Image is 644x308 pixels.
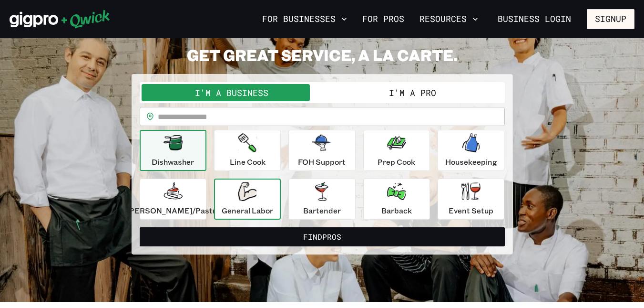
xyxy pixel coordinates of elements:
[587,9,634,29] button: Signup
[132,45,513,64] h2: GET GREAT SERVICE, A LA CARTE.
[438,179,504,220] button: Event Setup
[445,156,497,168] p: Housekeeping
[322,84,503,101] button: I'm a Pro
[381,205,412,216] p: Barback
[363,130,430,171] button: Prep Cook
[378,156,415,168] p: Prep Cook
[152,156,194,168] p: Dishwasher
[288,130,355,171] button: FOH Support
[358,11,408,27] a: For Pros
[449,205,493,216] p: Event Setup
[230,156,266,168] p: Line Cook
[438,130,504,171] button: Housekeeping
[298,156,346,168] p: FOH Support
[416,11,482,27] button: Resources
[258,11,351,27] button: For Businesses
[140,179,206,220] button: [PERSON_NAME]/Pastry
[126,205,220,216] p: [PERSON_NAME]/Pastry
[140,227,505,246] button: FindPros
[140,130,206,171] button: Dishwasher
[222,205,273,216] p: General Labor
[303,205,341,216] p: Bartender
[288,179,355,220] button: Bartender
[214,130,281,171] button: Line Cook
[214,179,281,220] button: General Labor
[490,9,579,29] a: Business Login
[363,179,430,220] button: Barback
[142,84,322,101] button: I'm a Business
